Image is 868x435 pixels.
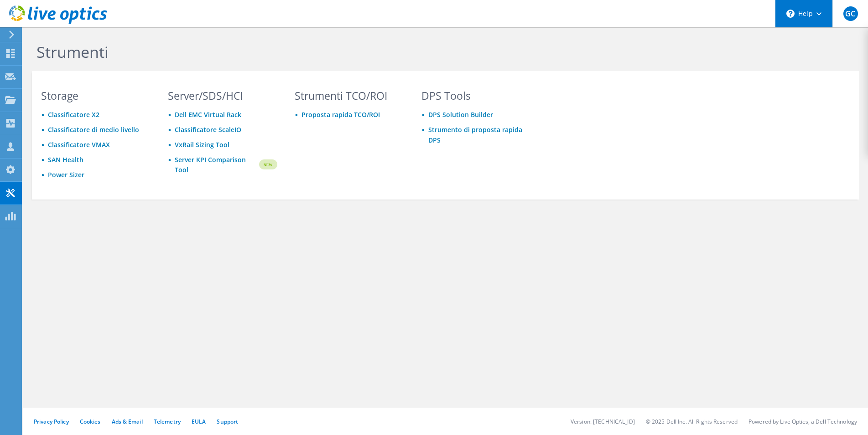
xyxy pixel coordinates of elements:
svg: \n [786,10,795,18]
li: Powered by Live Optics, a Dell Technology [748,418,857,425]
a: Strumento di proposta rapida DPS [428,125,522,144]
a: Telemetry [154,418,181,425]
a: Power Sizer [48,170,84,179]
a: VxRail Sizing Tool [175,140,229,149]
a: Classificatore di medio livello [48,125,139,134]
a: Classificatore ScaleIO [175,125,241,134]
a: SAN Health [48,155,83,164]
h3: Storage [41,91,151,101]
a: Dell EMC Virtual Rack [175,110,241,119]
li: © 2025 Dell Inc. All Rights Reserved [646,418,738,425]
a: Ads & Email [112,418,143,425]
span: GC [843,6,858,21]
a: Proposta rapida TCO/ROI [301,110,380,119]
a: Classificatore VMAX [48,140,110,149]
h3: DPS Tools [421,91,531,101]
a: Privacy Policy [34,418,69,425]
a: EULA [192,418,206,425]
a: DPS Solution Builder [428,110,493,119]
li: Version: [TECHNICAL_ID] [571,418,635,425]
a: Support [217,418,238,425]
a: Cookies [80,418,101,425]
a: Classificatore X2 [48,110,99,119]
h3: Strumenti TCO/ROI [295,91,404,101]
h3: Server/SDS/HCI [168,91,277,101]
h1: Strumenti [36,42,652,61]
img: new-badge.svg [258,154,277,175]
a: Server KPI Comparison Tool [175,155,258,175]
